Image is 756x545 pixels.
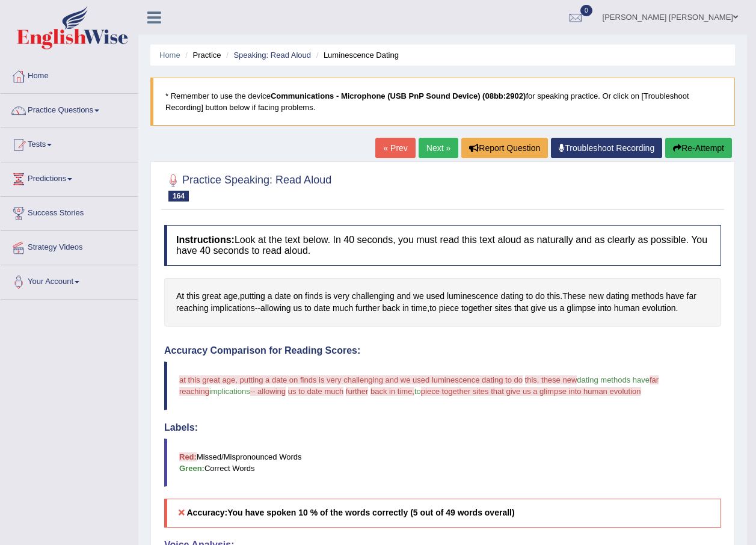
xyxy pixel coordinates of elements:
span: Click to see word definition [402,302,409,315]
blockquote: Missed/Mispronounced Words Correct Words [164,439,721,487]
a: Home [1,60,138,90]
span: Click to see word definition [334,290,349,303]
span: 164 [168,191,189,202]
a: Success Stories [1,197,138,227]
span: -- allowing [250,387,286,396]
a: Troubleshoot Recording [551,138,662,158]
button: Re-Attempt [665,138,732,158]
a: « Prev [375,138,415,158]
span: Click to see word definition [429,302,437,315]
span: Click to see word definition [562,290,586,303]
h2: Practice Speaking: Read Aloud [164,171,331,202]
span: Click to see word definition [588,290,604,303]
a: Strategy Videos [1,231,138,261]
span: Click to see word definition [382,302,400,315]
span: Click to see word definition [559,302,564,315]
span: Click to see word definition [260,302,291,315]
span: Click to see word definition [426,290,444,303]
span: Click to see word definition [547,290,561,303]
span: Click to see word definition [211,302,255,315]
a: Home [159,51,180,60]
span: implications [209,387,250,396]
a: Your Account [1,265,138,295]
a: Next » [419,138,458,158]
span: Click to see word definition [461,302,492,315]
span: Click to see word definition [413,290,424,303]
span: Click to see word definition [355,302,380,315]
b: You have spoken 10 % of the words correctly (5 out of 49 words overall) [227,508,514,517]
span: Click to see word definition [549,302,558,315]
span: Click to see word definition [514,302,528,315]
span: Click to see word definition [305,290,323,303]
span: Click to see word definition [202,290,221,303]
span: back in time, [370,387,414,396]
span: Click to see word definition [642,302,675,315]
span: Click to see word definition [176,302,209,315]
span: far [650,375,659,384]
span: Click to see word definition [447,290,499,303]
a: Speaking: Read Aloud [233,51,311,60]
span: Click to see word definition [535,290,545,303]
b: Communications - Microphone (USB PnP Sound Device) (08bb:2902) [271,91,526,100]
span: Click to see word definition [632,290,664,303]
span: Click to see word definition [275,290,291,303]
div: , . -- , . [164,278,721,327]
span: us to date much [288,387,344,396]
b: Red: [179,452,197,461]
span: Click to see word definition [314,302,330,315]
span: Click to see word definition [240,290,265,303]
span: Click to see word definition [526,290,533,303]
span: Click to see word definition [687,290,696,303]
span: Click to see word definition [304,302,312,315]
span: piece together sites that give us a glimpse into human evolution [421,387,641,396]
span: Click to see word definition [494,302,512,315]
a: Predictions [1,162,138,192]
span: Click to see word definition [598,302,612,315]
span: Click to see word definition [293,302,303,315]
a: Practice Questions [1,94,138,124]
span: Click to see word definition [666,290,684,303]
span: Click to see word definition [186,290,200,303]
span: Click to see word definition [606,290,629,303]
span: Click to see word definition [352,290,395,303]
span: dating methods have [577,375,650,384]
li: Practice [182,49,221,61]
span: further [346,387,369,396]
b: Instructions: [176,235,235,245]
span: Click to see word definition [325,290,331,303]
h4: Accuracy Comparison for Reading Scores: [164,345,721,356]
span: Click to see word definition [500,290,523,303]
span: Click to see word definition [567,302,595,315]
b: Green: [179,464,204,473]
span: Click to see word definition [293,290,303,303]
li: Luminescence Dating [313,49,399,61]
blockquote: * Remember to use the device for speaking practice. Or click on [Troubleshoot Recording] button b... [150,78,735,126]
h4: Labels: [164,422,721,433]
span: Click to see word definition [224,290,238,303]
span: this. these new [525,375,577,384]
span: reaching [179,387,209,396]
h4: Look at the text below. In 40 seconds, you must read this text aloud as naturally and as clearly ... [164,225,721,265]
span: Click to see word definition [411,302,427,315]
a: Tests [1,128,138,158]
span: at this great age, putting a date on finds is very challenging and we used luminescence dating to do [179,375,523,384]
h5: Accuracy: [164,499,721,527]
span: Click to see word definition [397,290,411,303]
span: to [414,387,421,396]
button: Report Question [461,138,548,158]
span: Click to see word definition [614,302,640,315]
span: Click to see word definition [176,290,184,303]
span: 0 [580,5,592,16]
span: Click to see word definition [439,302,459,315]
span: Click to see word definition [268,290,272,303]
span: Click to see word definition [333,302,353,315]
span: Click to see word definition [530,302,546,315]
